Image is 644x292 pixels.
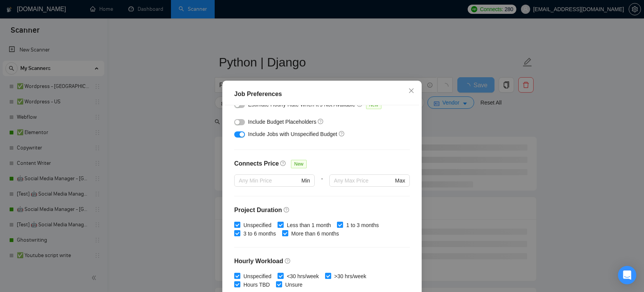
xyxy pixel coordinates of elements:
[280,160,286,166] span: question-circle
[248,101,355,108] span: Estimate Hourly Rate When It’s Not Available
[240,272,274,280] span: Unspecified
[301,176,310,185] span: Min
[334,176,393,185] input: Any Max Price
[234,257,410,266] h4: Hourly Workload
[285,258,291,264] span: question-circle
[343,221,382,229] span: 1 to 3 months
[318,118,324,124] span: question-circle
[234,159,279,168] h4: Connects Price
[618,266,636,284] div: Open Intercom Messenger
[339,131,345,137] span: question-circle
[248,119,316,125] span: Include Budget Placeholders
[291,160,306,168] span: New
[284,272,322,280] span: <30 hrs/week
[395,176,405,185] span: Max
[284,207,290,213] span: question-circle
[401,81,422,101] button: Close
[315,174,329,196] div: -
[234,206,410,215] h4: Project Duration
[331,272,370,280] span: >30 hrs/week
[234,90,410,99] div: Job Preferences
[240,229,279,238] span: 3 to 6 months
[239,176,300,185] input: Any Min Price
[240,280,273,289] span: Hours TBD
[282,280,306,289] span: Unsure
[284,221,334,229] span: Less than 1 month
[248,131,337,137] span: Include Jobs with Unspecified Budget
[288,229,342,238] span: More than 6 months
[240,221,274,229] span: Unspecified
[408,88,414,94] span: close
